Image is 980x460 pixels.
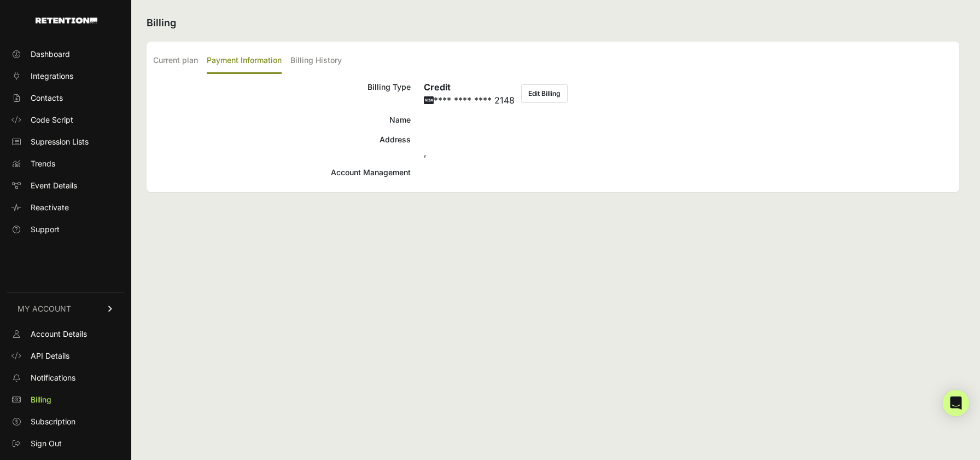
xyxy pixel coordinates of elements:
[7,347,125,365] a: API Details
[207,48,282,74] label: Payment Information
[7,369,125,387] a: Notifications
[31,416,75,427] span: Subscription
[7,413,125,430] a: Subscription
[31,438,62,449] span: Sign Out
[31,394,51,405] span: Billing
[7,111,125,129] a: Code Script
[17,303,71,314] span: MY ACCOUNT
[7,45,125,63] a: Dashboard
[7,292,125,325] a: MY ACCOUNT
[290,48,342,74] label: Billing History
[31,224,60,235] span: Support
[31,93,63,104] span: Contacts
[31,71,73,82] span: Integrations
[7,199,125,216] a: Reactivate
[424,133,953,159] div: ,
[7,325,125,343] a: Account Details
[153,133,411,159] div: Address
[153,166,411,179] div: Account Management
[7,133,125,151] a: Supression Lists
[31,180,77,191] span: Event Details
[31,49,70,60] span: Dashboard
[36,18,97,24] img: Retention.com
[31,202,69,213] span: Reactivate
[153,113,411,127] div: Name
[31,372,75,383] span: Notifications
[31,158,55,169] span: Trends
[147,15,959,31] h2: Billing
[31,329,87,340] span: Account Details
[7,391,125,409] a: Billing
[153,81,411,107] div: Billing Type
[153,48,198,74] label: Current plan
[7,67,125,85] a: Integrations
[7,221,125,238] a: Support
[7,89,125,107] a: Contacts
[31,136,89,147] span: Supression Lists
[7,177,125,194] a: Event Details
[424,81,515,94] h6: Credit
[31,350,69,361] span: API Details
[7,155,125,173] a: Trends
[521,84,568,103] button: Edit Billing
[31,114,73,125] span: Code Script
[943,390,969,416] div: Open Intercom Messenger
[7,435,125,452] a: Sign Out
